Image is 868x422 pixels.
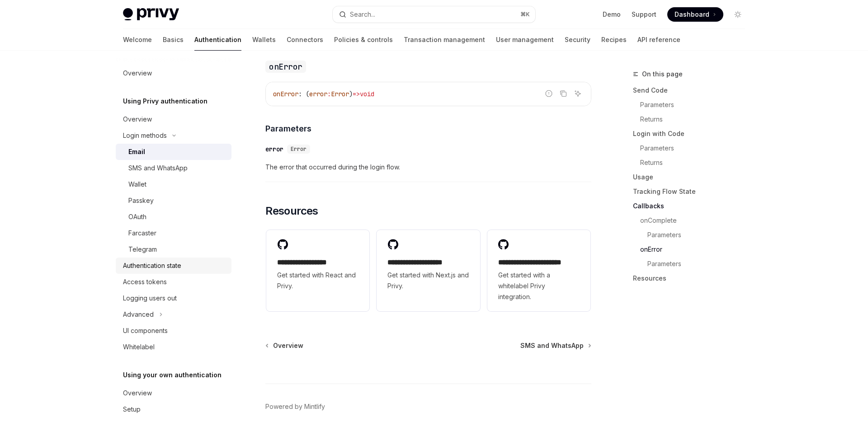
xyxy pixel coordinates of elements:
[123,114,152,125] div: Overview
[633,271,752,286] a: Resources
[163,29,184,51] a: Basics
[353,90,360,98] span: =>
[360,90,374,98] span: void
[116,258,231,274] a: Authentication state
[633,228,752,242] a: Parameters
[116,144,231,160] a: Email
[327,90,331,98] span: :
[123,96,208,107] h5: Using Privy authentication
[404,29,485,51] a: Transaction management
[123,404,141,415] div: Setup
[128,179,146,190] div: Wallet
[123,260,181,271] div: Authentication state
[194,29,241,51] a: Authentication
[123,309,154,320] div: Advanced
[116,339,231,355] a: Whitelabel
[116,290,231,306] a: Logging users out
[128,211,146,222] div: OAuth
[116,111,231,127] a: Overview
[633,98,752,112] a: Parameters
[123,370,222,380] h5: Using your own authentication
[116,274,231,290] a: Access tokens
[633,199,752,213] a: Callbacks
[116,401,231,417] a: Setup
[633,242,752,257] a: onError
[557,88,569,99] button: Copy the contents from the code block
[265,162,591,173] span: The error that occurred during the login flow.
[273,341,303,350] span: Overview
[633,141,752,155] a: Parameters
[667,7,723,22] a: Dashboard
[498,270,580,302] span: Get started with a whitelabel Privy integration.
[123,388,152,399] div: Overview
[116,160,231,176] a: SMS and WhatsApp
[266,341,303,350] a: Overview
[731,7,745,22] button: Toggle dark mode
[265,402,325,411] a: Powered by Mintlify
[128,228,156,239] div: Farcaster
[116,323,231,339] a: UI components
[116,176,231,192] a: Wallet
[349,90,353,98] span: )
[265,204,318,218] span: Resources
[123,29,152,51] a: Welcome
[116,225,231,241] a: Farcaster
[350,9,375,20] div: Search...
[309,90,327,98] span: error
[265,122,311,135] span: Parameters
[520,11,530,18] span: ⌘ K
[116,306,231,323] button: Toggle Advanced section
[116,192,231,209] a: Passkey
[675,10,709,19] span: Dashboard
[633,213,752,228] a: onComplete
[116,385,231,401] a: Overview
[520,341,584,350] span: SMS and WhatsApp
[331,90,349,98] span: Error
[642,69,683,80] span: On this page
[633,112,752,127] a: Returns
[128,163,188,173] div: SMS and WhatsApp
[287,29,323,51] a: Connectors
[633,83,752,98] a: Send Code
[128,195,154,206] div: Passkey
[601,29,627,51] a: Recipes
[123,68,152,79] div: Overview
[291,145,307,153] span: Error
[387,270,469,291] span: Get started with Next.js and Privy.
[123,325,168,336] div: UI components
[334,29,393,51] a: Policies & controls
[277,270,359,291] span: Get started with React and Privy.
[572,88,584,99] button: Ask AI
[123,8,179,21] img: light logo
[633,257,752,271] a: Parameters
[633,184,752,199] a: Tracking Flow State
[265,145,283,154] div: error
[116,65,231,81] a: Overview
[633,127,752,141] a: Login with Code
[123,130,167,141] div: Login methods
[298,90,309,98] span: : (
[265,61,306,73] code: onError
[116,209,231,225] a: OAuth
[543,88,555,99] button: Report incorrect code
[632,10,656,19] a: Support
[252,29,276,51] a: Wallets
[123,342,155,352] div: Whitelabel
[603,10,621,19] a: Demo
[637,29,680,51] a: API reference
[496,29,554,51] a: User management
[273,90,298,98] span: onError
[128,146,145,157] div: Email
[128,244,157,255] div: Telegram
[123,277,167,287] div: Access tokens
[333,6,535,23] button: Open search
[116,241,231,258] a: Telegram
[633,155,752,170] a: Returns
[520,341,590,350] a: SMS and WhatsApp
[123,293,177,304] div: Logging users out
[565,29,590,51] a: Security
[633,170,752,184] a: Usage
[116,127,231,144] button: Toggle Login methods section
